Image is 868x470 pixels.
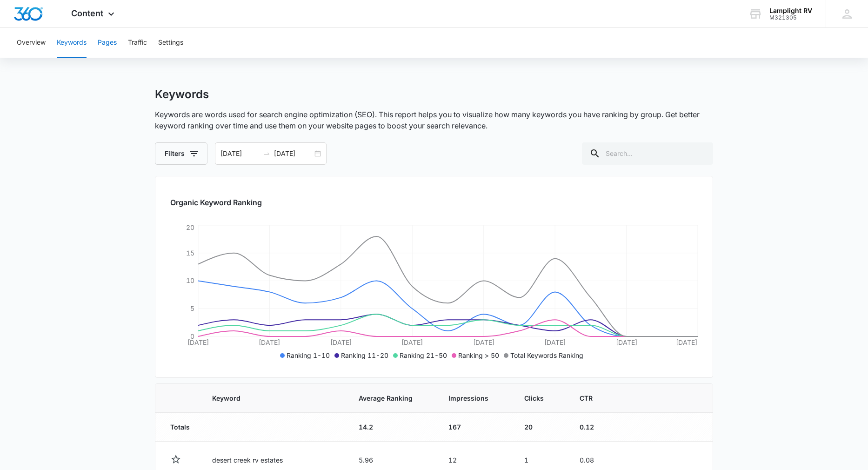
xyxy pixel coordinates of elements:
button: Filters [155,142,207,165]
span: Keyword [212,393,323,403]
tspan: [DATE] [473,338,494,346]
h2: Organic Keyword Ranking [170,197,698,208]
td: 14.2 [347,413,437,442]
tspan: [DATE] [616,338,637,346]
tspan: 15 [186,249,194,257]
td: 0.12 [568,413,617,442]
button: Overview [17,28,46,58]
td: 20 [513,413,568,442]
div: account name [769,7,812,14]
tspan: [DATE] [259,338,280,346]
td: Totals [155,413,201,442]
span: CTR [580,393,593,403]
tspan: [DATE] [544,338,566,346]
span: Total Keywords Ranking [510,351,583,359]
button: Traffic [128,28,147,58]
tspan: 20 [186,223,194,231]
span: Impressions [448,393,488,403]
p: Keywords are words used for search engine optimization (SEO). This report helps you to visualize ... [155,109,713,131]
button: Settings [158,28,183,58]
span: Ranking 21-50 [400,351,447,359]
span: Clicks [524,393,544,403]
tspan: 5 [190,304,194,312]
input: Start date [220,148,259,159]
span: swap-right [263,150,270,157]
tspan: [DATE] [330,338,352,346]
input: Search... [582,142,713,165]
span: Ranking 1-10 [287,351,330,359]
td: 167 [437,413,513,442]
tspan: 10 [186,276,194,284]
span: Content [71,8,103,18]
tspan: 0 [190,332,194,340]
tspan: [DATE] [676,338,697,346]
span: Average Ranking [359,393,413,403]
div: account id [769,14,812,21]
span: Ranking > 50 [458,351,499,359]
tspan: [DATE] [187,338,209,346]
span: Ranking 11-20 [341,351,388,359]
span: to [263,150,270,157]
h1: Keywords [155,87,209,101]
button: Pages [98,28,117,58]
input: End date [274,148,313,159]
button: Keywords [57,28,87,58]
tspan: [DATE] [401,338,423,346]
